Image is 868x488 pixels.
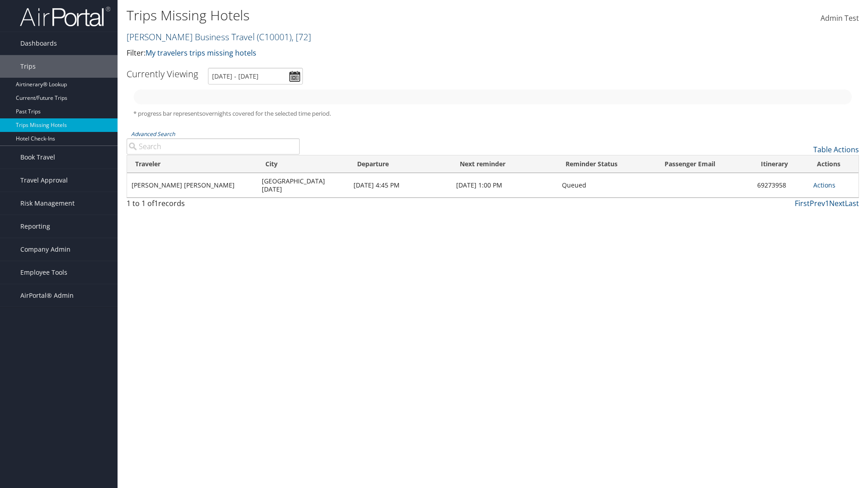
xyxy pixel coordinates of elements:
[146,48,256,58] a: My travelers trips missing hotels
[557,173,656,197] td: Queued
[20,169,68,192] span: Travel Approval
[813,181,835,189] a: Actions
[133,109,852,118] h5: * progress bar represents overnights covered for the selected time period.
[813,145,859,155] a: Table Actions
[809,155,859,173] th: Actions
[753,173,808,197] td: 69273958
[810,198,825,208] a: Prev
[452,155,558,173] th: Next reminder
[825,198,829,208] a: 1
[257,155,349,173] th: City: activate to sort column ascending
[20,192,75,215] span: Risk Management
[829,198,845,208] a: Next
[452,173,558,197] td: [DATE] 1:00 PM
[131,130,175,138] a: Advanced Search
[20,215,50,238] span: Reporting
[127,173,257,197] td: [PERSON_NAME] [PERSON_NAME]
[127,6,615,25] h1: Trips Missing Hotels
[795,198,810,208] a: First
[349,173,451,197] td: [DATE] 4:45 PM
[349,155,451,173] th: Departure: activate to sort column ascending
[845,198,859,208] a: Last
[20,261,67,284] span: Employee Tools
[257,31,292,43] span: ( C10001 )
[127,68,198,80] h3: Currently Viewing
[127,47,615,59] p: Filter:
[127,155,257,173] th: Traveler: activate to sort column ascending
[20,284,74,307] span: AirPortal® Admin
[208,68,303,84] input: [DATE] - [DATE]
[20,146,55,169] span: Book Travel
[257,173,349,197] td: [GEOGRAPHIC_DATA][DATE]
[656,155,753,173] th: Passenger Email: activate to sort column ascending
[20,238,71,261] span: Company Admin
[127,198,300,213] div: 1 to 1 of records
[821,5,859,33] a: Admin Test
[557,155,656,173] th: Reminder Status
[127,31,311,43] a: [PERSON_NAME] Business Travel
[292,31,311,43] span: , [ 72 ]
[20,6,110,27] img: airportal-logo.png
[821,13,859,23] span: Admin Test
[127,138,300,155] input: Advanced Search
[20,55,36,78] span: Trips
[20,32,57,55] span: Dashboards
[753,155,808,173] th: Itinerary
[154,198,158,208] span: 1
